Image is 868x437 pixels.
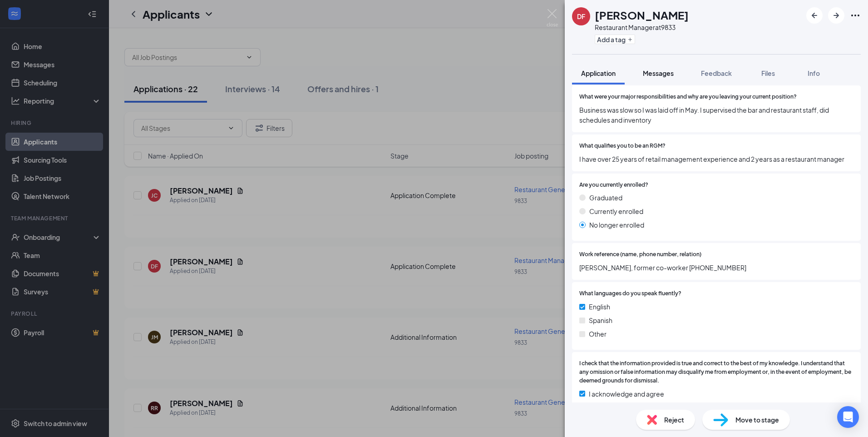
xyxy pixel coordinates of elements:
[579,181,648,189] span: Are you currently enrolled?
[809,10,820,21] svg: ArrowLeftNew
[579,105,853,125] span: Business was slow so I was laid off in May. I supervised the bar and restaurant staff, did schedu...
[806,7,823,24] button: ArrowLeftNew
[579,263,853,273] span: [PERSON_NAME], former co-worker [PHONE_NUMBER]
[589,302,610,312] span: English
[589,220,644,230] span: No longer enrolled
[577,12,585,21] div: DF
[589,315,612,325] span: Spanish
[831,10,842,21] svg: ArrowRight
[595,23,689,32] div: Restaurant Manager at 9833
[735,415,779,425] span: Move to stage
[581,69,616,77] span: Application
[589,193,622,203] span: Graduated
[579,359,853,385] span: I check that the information provided is true and correct to the best of my knowledge. I understa...
[589,389,664,399] span: I acknowledge and agree
[579,93,797,101] span: What were your major responsibilities and why are you leaving your current position?
[761,69,775,77] span: Files
[808,69,820,77] span: Info
[579,142,666,150] span: What qualifies you to be an RGM?
[595,7,689,23] h1: [PERSON_NAME]
[579,289,681,298] span: What languages do you speak fluently?
[589,329,607,339] span: Other
[643,69,674,77] span: Messages
[828,7,844,24] button: ArrowRight
[701,69,732,77] span: Feedback
[664,415,684,425] span: Reject
[579,250,701,259] span: Work reference (name, phone number, relation)
[579,154,853,164] span: I have over 25 years of retail management experience and 2 years as a restaurant manager
[837,406,859,428] div: Open Intercom Messenger
[589,206,643,216] span: Currently enrolled
[595,35,635,44] button: PlusAdd a tag
[627,37,633,42] svg: Plus
[850,10,861,21] svg: Ellipses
